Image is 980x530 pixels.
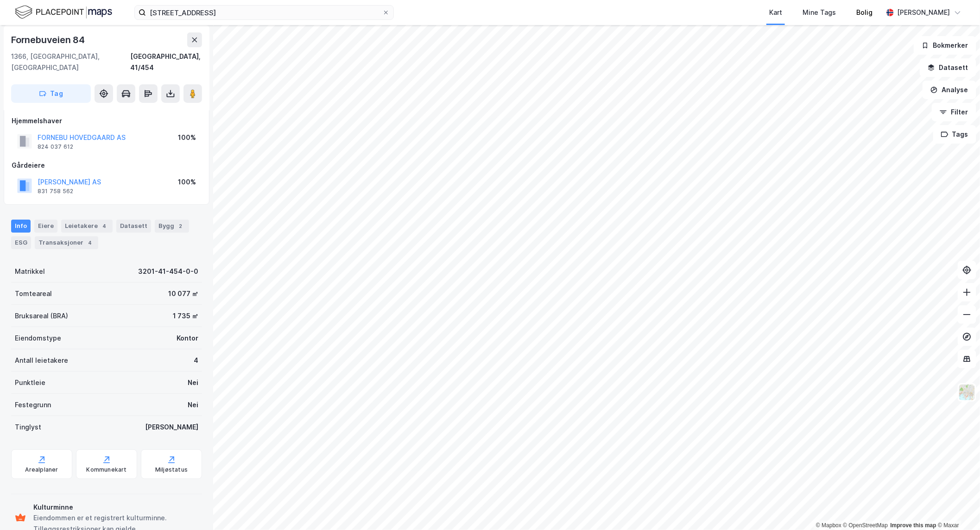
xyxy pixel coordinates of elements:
[856,7,873,18] div: Bolig
[177,333,198,344] div: Kontor
[194,355,198,366] div: 4
[15,333,61,344] div: Eiendomstype
[934,486,980,530] iframe: Chat Widget
[15,266,45,277] div: Matrikkel
[38,143,73,151] div: 824 037 612
[891,522,936,529] a: Improve this map
[145,422,198,433] div: [PERSON_NAME]
[914,36,976,55] button: Bokmerker
[178,177,196,188] div: 100%
[769,7,782,18] div: Kart
[188,377,198,388] div: Nei
[25,466,58,473] div: Arealplaner
[15,355,68,366] div: Antall leietakere
[15,288,52,299] div: Tomteareal
[923,81,976,99] button: Analyse
[86,466,126,473] div: Kommunekart
[920,58,976,77] button: Datasett
[176,221,185,231] div: 2
[155,466,188,473] div: Miljøstatus
[934,486,980,530] div: Kontrollprogram for chat
[15,422,41,433] div: Tinglyst
[34,220,57,233] div: Eiere
[138,266,198,277] div: 3201-41-454-0-0
[116,220,151,233] div: Datasett
[15,4,112,20] img: logo.f888ab2527a4732fd821a326f86c7f29.svg
[803,7,836,18] div: Mine Tags
[100,221,109,231] div: 4
[932,103,976,121] button: Filter
[146,6,382,19] input: Søk på adresse, matrikkel, gårdeiere, leietakere eller personer
[188,399,198,410] div: Nei
[898,7,950,18] div: [PERSON_NAME]
[12,160,202,171] div: Gårdeiere
[178,132,196,143] div: 100%
[15,310,68,322] div: Bruksareal (BRA)
[85,238,95,247] div: 4
[173,310,198,322] div: 1 735 ㎡
[11,84,91,103] button: Tag
[11,32,87,47] div: Fornebuveien 84
[816,522,841,529] a: Mapbox
[12,115,202,126] div: Hjemmelshaver
[843,522,888,529] a: OpenStreetMap
[11,220,31,233] div: Info
[15,399,51,410] div: Festegrunn
[958,384,976,401] img: Z
[33,502,198,513] div: Kulturminne
[38,188,73,195] div: 831 758 562
[933,125,976,144] button: Tags
[130,51,202,73] div: [GEOGRAPHIC_DATA], 41/454
[15,377,45,388] div: Punktleie
[11,51,130,73] div: 1366, [GEOGRAPHIC_DATA], [GEOGRAPHIC_DATA]
[168,288,198,299] div: 10 077 ㎡
[61,220,113,233] div: Leietakere
[155,220,189,233] div: Bygg
[35,236,98,249] div: Transaksjoner
[11,236,31,249] div: ESG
